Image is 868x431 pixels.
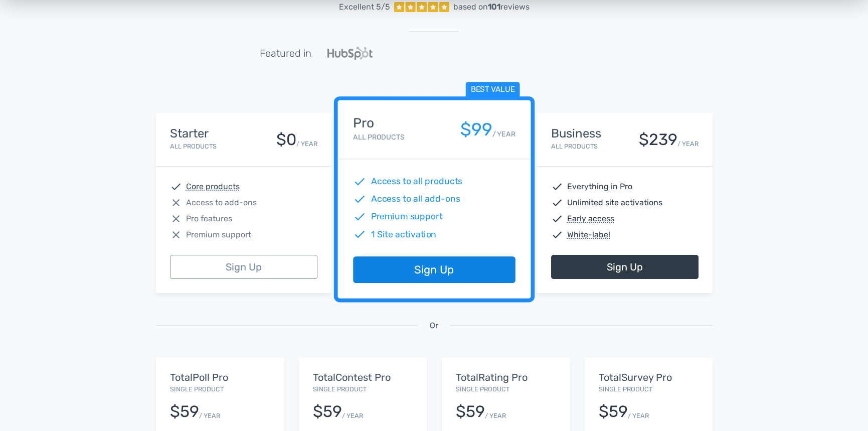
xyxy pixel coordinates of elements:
[456,372,556,383] h5: TotalRating Pro
[677,139,699,149] small: / YEAR
[551,142,598,150] small: All Products
[353,133,404,141] small: All Products
[313,403,342,420] div: $59
[551,127,601,140] h4: Business
[599,403,628,420] div: $59
[567,229,610,241] abbr: White-label
[170,142,217,150] small: All Products
[371,228,436,241] span: 1 Site activation
[371,193,460,206] span: Access to all add-ons
[353,210,366,223] span: check
[371,210,442,223] span: Premium support
[170,229,182,241] span: close
[599,372,699,383] h5: TotalSurvey Pro
[170,181,182,193] span: check
[199,411,220,420] small: / YEAR
[170,213,182,225] span: close
[551,181,563,193] span: check
[276,131,296,149] div: $0
[453,1,530,13] div: based on reviews
[186,229,251,241] span: Premium support
[460,120,492,139] div: $99
[599,385,652,393] small: Single Product
[353,116,404,130] h4: Pro
[170,385,224,393] small: Single Product
[551,229,563,241] span: check
[260,48,311,59] h5: Featured in
[567,213,614,225] abbr: Early access
[353,228,366,241] span: check
[353,257,515,283] a: Sign Up
[353,193,366,206] span: check
[170,372,270,383] h5: TotalPoll Pro
[313,372,413,383] h5: TotalContest Pro
[485,411,506,420] small: / YEAR
[186,181,240,193] abbr: Core products
[353,175,366,188] span: check
[551,197,563,209] span: check
[551,255,699,279] a: Sign Up
[492,129,515,139] small: / YEAR
[639,131,677,149] div: $239
[456,403,485,420] div: $59
[327,47,373,60] img: Hubspot
[170,197,182,209] span: close
[567,181,632,193] span: Everything in Pro
[567,197,662,209] span: Unlimited site activations
[170,255,317,279] a: Sign Up
[296,139,317,149] small: / YEAR
[430,320,438,332] span: Or
[313,385,367,393] small: Single Product
[371,175,462,188] span: Access to all products
[551,213,563,225] span: check
[186,197,257,209] span: Access to add-ons
[170,127,217,140] h4: Starter
[465,82,519,98] span: Best value
[488,2,500,12] strong: 101
[170,403,199,420] div: $59
[342,411,363,420] small: / YEAR
[186,213,232,225] span: Pro features
[456,385,509,393] small: Single Product
[628,411,649,420] small: / YEAR
[339,1,390,13] span: Excellent 5/5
